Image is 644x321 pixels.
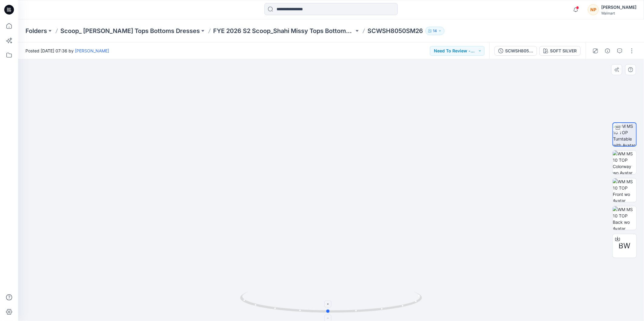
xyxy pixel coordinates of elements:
div: Walmart [601,11,636,15]
img: WM MS 10 TOP Turntable with Avatar [613,123,636,146]
a: [PERSON_NAME] [75,48,109,53]
button: 14 [425,27,444,35]
div: NP [588,4,599,15]
div: [PERSON_NAME] [601,4,636,11]
p: SCWSH8050SM26 [367,27,423,35]
button: Details [603,46,612,56]
div: SOFT SILVER [550,48,577,54]
div: SCWSH8050SM26 [505,48,533,54]
a: Scoop_ [PERSON_NAME] Tops Bottoms Dresses [60,27,200,35]
img: WM MS 10 TOP Colorway wo Avatar [613,151,636,174]
a: Folders [25,27,47,35]
p: 14 [433,28,437,34]
button: SOFT SILVER [539,46,581,56]
img: eyJhbGciOiJIUzI1NiIsImtpZCI6IjAiLCJzbHQiOiJzZXMiLCJ0eXAiOiJKV1QifQ.eyJkYXRhIjp7InR5cGUiOiJzdG9yYW... [170,29,493,321]
img: WM MS 10 TOP Back wo Avatar [613,206,636,230]
button: SCWSH8050SM26 [495,46,537,56]
span: BW [619,240,631,251]
a: FYE 2026 S2 Scoop_Shahi Missy Tops Bottoms Dresses Board [213,27,354,35]
img: WM MS 10 TOP Front wo Avatar [613,178,636,202]
span: Posted [DATE] 07:36 by [25,48,109,54]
